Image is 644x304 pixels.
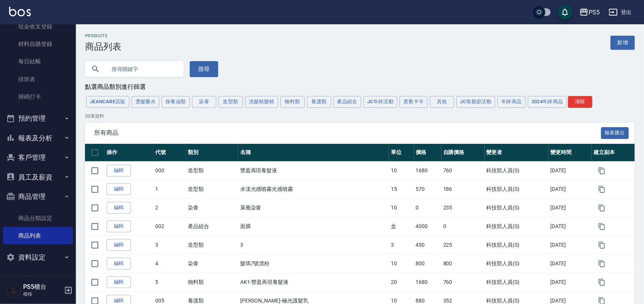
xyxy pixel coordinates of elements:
button: 員工及薪資 [3,167,73,187]
h3: 商品列表 [85,41,121,52]
td: 科技部人員(S) [485,180,549,198]
a: 材料自購登錄 [3,35,73,53]
button: 養護類 [307,96,331,108]
td: 造型類 [186,180,238,198]
td: 5 [153,273,186,291]
td: 物料類 [186,273,238,291]
th: 價格 [414,144,441,162]
td: 3 [389,236,414,254]
button: 資料設定 [3,247,73,267]
td: 3 [153,236,186,254]
img: Person [6,283,21,298]
a: 編輯 [107,202,131,214]
td: 15 [389,180,414,198]
a: 掃碼打卡 [3,88,73,106]
th: 名稱 [238,144,389,162]
button: 報表及分析 [3,128,73,148]
td: 髮瑪7號漂粉 [238,254,389,273]
td: [DATE] [548,254,592,273]
button: 年終商品 [498,96,526,108]
h5: PS5櫃台 [23,283,62,291]
td: 800 [441,254,485,273]
button: 其他 [430,96,454,108]
td: 造型類 [186,236,238,254]
td: 水漾光感噴霧光感噴霧 [238,180,389,198]
td: 450 [414,236,441,254]
a: 編輯 [107,276,131,288]
button: 報表匯出 [601,127,629,139]
td: 盒 [389,217,414,236]
button: 染膏 [192,96,216,108]
th: 單位 [389,144,414,162]
button: PS5 [576,5,603,20]
td: 1 [153,180,186,198]
td: 800 [414,254,441,273]
td: 科技部人員(S) [485,198,549,217]
th: 變更者 [485,144,549,162]
td: 570 [414,180,441,198]
div: PS5 [589,8,600,17]
td: 科技部人員(S) [485,254,549,273]
a: 排班表 [3,71,73,88]
td: 3 [238,236,389,254]
th: 類別 [186,144,238,162]
button: 燙髮藥水 [132,96,160,108]
button: 物料類 [280,96,305,108]
td: 1680 [414,273,441,291]
a: 新增 [611,36,635,50]
button: 商品管理 [3,187,73,206]
td: 1680 [414,161,441,180]
a: 編輯 [107,183,131,195]
div: 點選商品類別進行篩選 [85,83,635,91]
button: 客戶管理 [3,148,73,167]
th: 建立副本 [592,144,635,162]
a: 編輯 [107,258,131,269]
p: 50 筆資料 [85,113,635,120]
button: JC母親節活動 [457,96,496,108]
button: 預約管理 [3,109,73,128]
th: 操作 [105,144,153,162]
td: 10 [389,161,414,180]
button: 清除 [568,96,592,108]
td: 2 [153,198,186,217]
td: 造型類 [186,161,238,180]
a: 現金收支登錄 [3,18,73,35]
a: 報表匯出 [601,129,629,136]
td: 面膜 [238,217,389,236]
th: 變更時間 [548,144,592,162]
td: [DATE] [548,217,592,236]
td: [DATE] [548,236,592,254]
td: 4000 [414,217,441,236]
button: save [557,5,573,20]
td: 產品組合 [186,217,238,236]
button: 造型類 [219,96,243,108]
td: 0 [441,217,485,236]
td: [DATE] [548,180,592,198]
td: 235 [441,198,485,217]
td: 科技部人員(S) [485,273,549,291]
a: 編輯 [107,221,131,232]
td: 760 [441,161,485,180]
td: 0 [414,198,441,217]
button: 洗髮精髮精 [245,96,278,108]
a: 商品分類設定 [3,209,73,227]
p: 櫃檯 [23,291,62,298]
td: 186 [441,180,485,198]
button: 保養油類 [162,96,190,108]
a: 編輯 [107,165,131,176]
button: 登出 [606,5,635,19]
td: 科技部人員(S) [485,161,549,180]
td: 萊雅染膏 [238,198,389,217]
td: 4 [153,254,186,273]
img: Logo [9,7,31,16]
a: 每日結帳 [3,53,73,70]
th: 自購價格 [441,144,485,162]
button: 貴賓卡卡 [400,96,428,108]
td: 000 [153,161,186,180]
td: 10 [389,198,414,217]
button: JeanCare店販 [86,96,129,108]
td: 760 [441,273,485,291]
a: 商品列表 [3,227,73,244]
h2: Products [85,33,121,38]
input: 搜尋關鍵字 [106,59,178,79]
